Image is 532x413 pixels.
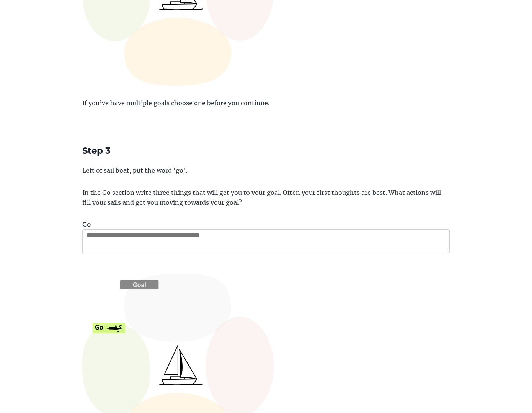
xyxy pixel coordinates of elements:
p: If you’ve have multiple goals choose one before you continue. [82,98,450,108]
h4: Step 3 [82,146,450,156]
label: Go [82,220,450,266]
p: Left of sail boat, put the word 'go'. [82,165,450,175]
textarea: Go [82,229,450,254]
p: In the Go section write three things that will get you to your goal. Often your first thoughts ar... [82,188,450,207]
